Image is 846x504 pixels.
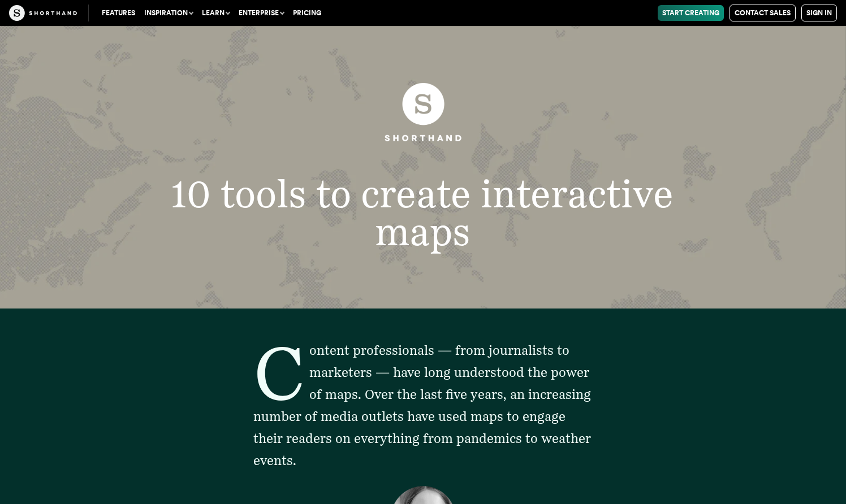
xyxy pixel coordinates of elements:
[658,5,724,21] a: Start Creating
[801,5,837,21] a: Sign in
[102,175,743,251] h1: 10 tools to create interactive maps
[253,342,591,468] span: Content professionals — from journalists to marketers — have long understood the power of maps. O...
[197,5,234,21] button: Learn
[140,5,197,21] button: Inspiration
[234,5,288,21] button: Enterprise
[9,5,77,21] img: The Craft
[730,5,796,21] a: Contact Sales
[288,5,326,21] a: Pricing
[97,5,140,21] a: Features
